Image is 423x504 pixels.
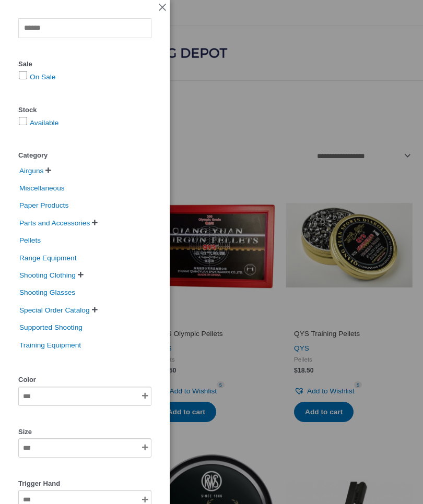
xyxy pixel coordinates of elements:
a: Training Equipment [18,341,82,349]
a: Shooting Clothing [18,271,77,279]
input: On Sale [19,71,27,79]
span:  [92,306,98,313]
a: Paper Products [18,201,69,209]
span:  [45,167,51,174]
div: Trigger Hand [18,477,151,490]
span:  [78,271,84,278]
span: Supported Shooting [18,320,84,335]
a: Range Equipment [18,254,77,261]
span: Paper Products [18,198,69,213]
a: Parts and Accessories [18,219,91,226]
span: Parts and Accessories [18,215,91,231]
span: Shooting Clothing [18,268,77,283]
a: Airguns [18,166,44,174]
div: Color [18,374,151,386]
span: Training Equipment [18,338,82,353]
span: Close Off-Canvas Sidebar [158,3,167,14]
span: Special Order Catalog [18,303,91,318]
a: On Sale [30,73,55,81]
a: Pellets [18,236,42,244]
span:  [92,219,98,226]
div: Category [18,149,151,162]
div: Stock [18,104,151,116]
a: Supported Shooting [18,323,84,331]
span: Miscellaneous [18,181,66,196]
a: Available [30,119,58,127]
a: Miscellaneous [18,184,66,191]
div: Sale [18,58,151,70]
span: Range Equipment [18,250,77,266]
a: Shooting Glasses [18,289,76,296]
input: Available [19,117,27,125]
a: Special Order Catalog [18,306,91,314]
span: Shooting Glasses [18,285,76,300]
div: Size [18,426,151,438]
span: Airguns [18,163,44,178]
span: Pellets [18,233,42,248]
